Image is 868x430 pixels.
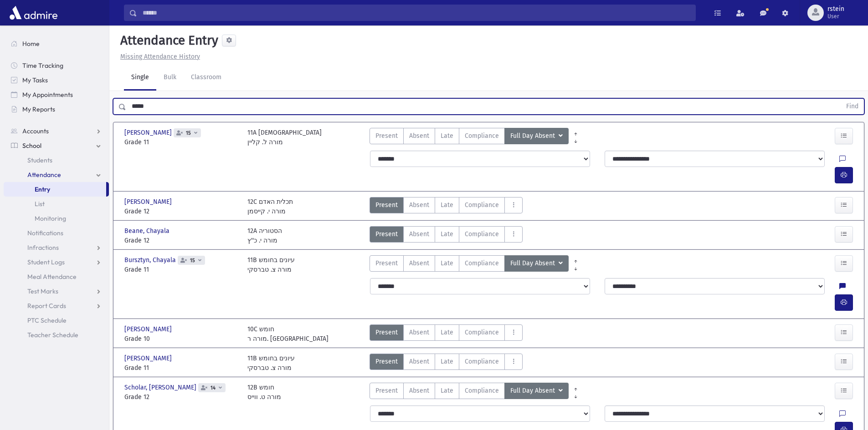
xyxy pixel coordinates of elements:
[4,182,106,197] a: Entry
[27,258,65,266] span: Student Logs
[375,328,398,337] span: Present
[117,53,200,61] a: Missing Attendance History
[4,313,109,328] a: PTC Schedule
[124,197,174,207] span: [PERSON_NAME]
[4,240,109,255] a: Infractions
[510,131,557,141] span: Full Day Absent
[184,65,229,91] a: Classroom
[247,383,281,402] div: 12B חומש מורה ט. ווייס
[27,331,78,339] span: Teacher Schedule
[370,226,523,245] div: AttTypes
[124,265,238,274] span: Grade 11
[247,324,329,344] div: 10C חומש מורה ר. [GEOGRAPHIC_DATA]
[247,197,293,216] div: 12C תכלית האדם מורה י. קייסמן
[465,229,499,239] span: Compliance
[247,255,295,274] div: 11B עיונים בחומש מורה צ. טברסקי
[441,357,453,366] span: Late
[120,53,200,61] u: Missing Attendance History
[409,200,429,210] span: Absent
[4,73,109,87] a: My Tasks
[827,13,844,20] span: User
[27,316,67,324] span: PTC Schedule
[465,328,499,337] span: Compliance
[504,383,569,399] button: Full Day Absent
[4,87,109,102] a: My Appointments
[841,99,864,114] button: Find
[22,91,73,99] span: My Appointments
[124,65,156,91] a: Single
[124,383,198,392] span: Scholar, [PERSON_NAME]
[27,243,59,252] span: Infractions
[409,386,429,395] span: Absent
[35,200,45,208] span: List
[124,207,238,216] span: Grade 12
[27,229,63,237] span: Notifications
[510,258,557,268] span: Full Day Absent
[827,5,844,13] span: rstein
[27,287,58,295] span: Test Marks
[409,131,429,141] span: Absent
[188,258,197,263] span: 15
[465,258,499,268] span: Compliance
[4,298,109,313] a: Report Cards
[370,197,523,216] div: AttTypes
[370,255,569,274] div: AttTypes
[156,65,184,91] a: Bulk
[4,58,109,73] a: Time Tracking
[124,324,174,334] span: [PERSON_NAME]
[370,354,523,373] div: AttTypes
[441,229,453,239] span: Late
[124,392,238,402] span: Grade 12
[375,258,398,268] span: Present
[504,128,569,144] button: Full Day Absent
[4,255,109,269] a: Student Logs
[441,258,453,268] span: Late
[22,105,55,113] span: My Reports
[209,385,217,391] span: 14
[22,40,40,48] span: Home
[375,229,398,239] span: Present
[370,383,569,402] div: AttTypes
[375,357,398,366] span: Present
[124,226,171,236] span: Beane, Chayala
[22,142,41,150] span: School
[124,128,174,137] span: [PERSON_NAME]
[375,200,398,210] span: Present
[441,386,453,395] span: Late
[465,131,499,141] span: Compliance
[504,255,569,272] button: Full Day Absent
[409,229,429,239] span: Absent
[409,357,429,366] span: Absent
[247,354,295,373] div: 11B עיונים בחומש מורה צ. טברסקי
[465,357,499,366] span: Compliance
[124,255,178,265] span: Bursztyn, Chayala
[124,354,174,363] span: [PERSON_NAME]
[4,328,109,342] a: Teacher Schedule
[124,137,238,147] span: Grade 11
[409,258,429,268] span: Absent
[247,128,322,147] div: 11A [DEMOGRAPHIC_DATA] מורה ל. קליין
[375,386,398,395] span: Present
[27,273,77,281] span: Meal Attendance
[4,124,109,138] a: Accounts
[117,33,218,48] h5: Attendance Entry
[27,171,61,179] span: Attendance
[35,185,50,193] span: Entry
[4,102,109,116] a: My Reports
[27,156,52,164] span: Students
[4,197,109,211] a: List
[124,363,238,373] span: Grade 11
[124,236,238,245] span: Grade 12
[4,269,109,284] a: Meal Attendance
[375,131,398,141] span: Present
[441,131,453,141] span: Late
[465,386,499,395] span: Compliance
[4,226,109,240] a: Notifications
[247,226,282,245] div: 12A הסטוריה מורה י. כ''ץ
[4,167,109,182] a: Attendance
[4,153,109,167] a: Students
[124,334,238,344] span: Grade 10
[22,127,49,135] span: Accounts
[184,130,193,136] span: 15
[27,302,66,310] span: Report Cards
